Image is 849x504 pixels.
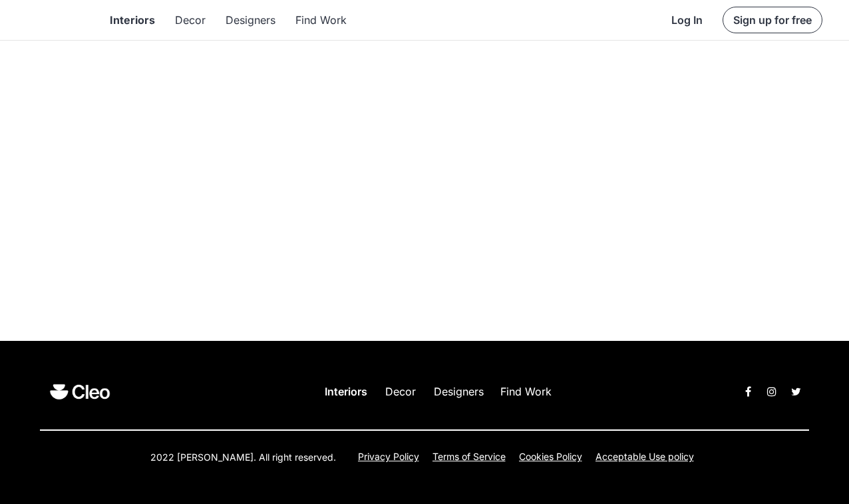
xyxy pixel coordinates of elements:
div: Decor [385,386,416,397]
button: Sign up for free [723,7,822,33]
div: Interiors [325,386,367,397]
div: Log In [671,15,703,25]
div: Decor [175,15,206,25]
a: Cookies Policy [519,451,582,464]
div: Find Work [500,386,552,397]
a: Acceptable Use policy [595,451,694,464]
a: Privacy Policy [358,451,419,464]
div: 2022 [PERSON_NAME]. All right reserved. [150,453,336,462]
a: Terms of Service [432,451,506,464]
div: Designers [226,15,275,25]
div: Find Work [295,15,347,25]
div: Interiors [110,15,155,25]
div: Designers [434,386,484,397]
